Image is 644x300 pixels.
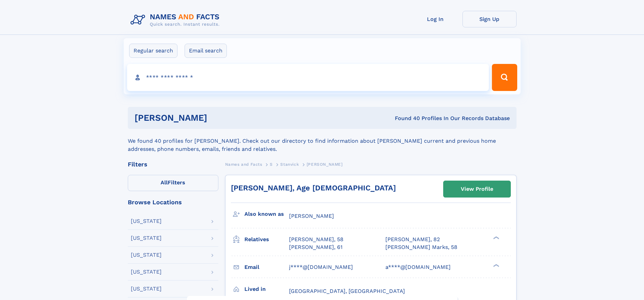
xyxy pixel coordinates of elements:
[127,64,489,91] input: search input
[128,199,218,205] div: Browse Locations
[408,11,462,27] a: Log In
[301,115,510,122] div: Found 40 Profiles In Our Records Database
[131,218,162,224] div: [US_STATE]
[289,288,405,294] span: [GEOGRAPHIC_DATA], [GEOGRAPHIC_DATA]
[289,236,343,243] a: [PERSON_NAME], 58
[492,236,500,240] div: ❯
[128,11,225,29] img: Logo Names and Facts
[129,44,177,58] label: Regular search
[185,44,227,58] label: Email search
[231,184,396,192] a: [PERSON_NAME], Age [DEMOGRAPHIC_DATA]
[492,263,500,268] div: ❯
[385,236,440,243] a: [PERSON_NAME], 82
[225,160,262,168] a: Names and Facts
[161,179,168,186] span: All
[462,11,517,27] a: Sign Up
[128,129,517,153] div: We found 40 profiles for [PERSON_NAME]. Check out our directory to find information about [PERSON...
[289,213,334,219] span: [PERSON_NAME]
[244,234,289,245] h3: Relatives
[244,261,289,273] h3: Email
[128,175,218,191] label: Filters
[131,269,162,275] div: [US_STATE]
[131,235,162,241] div: [US_STATE]
[135,114,301,122] h1: [PERSON_NAME]
[131,252,162,258] div: [US_STATE]
[270,162,273,167] span: S
[131,286,162,292] div: [US_STATE]
[492,64,517,91] button: Search Button
[270,160,273,168] a: S
[280,162,299,167] span: Stanvick
[244,283,289,295] h3: Lived in
[244,208,289,220] h3: Also known as
[307,162,343,167] span: [PERSON_NAME]
[461,181,493,197] div: View Profile
[128,161,218,167] div: Filters
[289,244,342,251] a: [PERSON_NAME], 61
[385,244,457,251] a: [PERSON_NAME] Marks, 58
[444,181,510,197] a: View Profile
[280,160,299,168] a: Stanvick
